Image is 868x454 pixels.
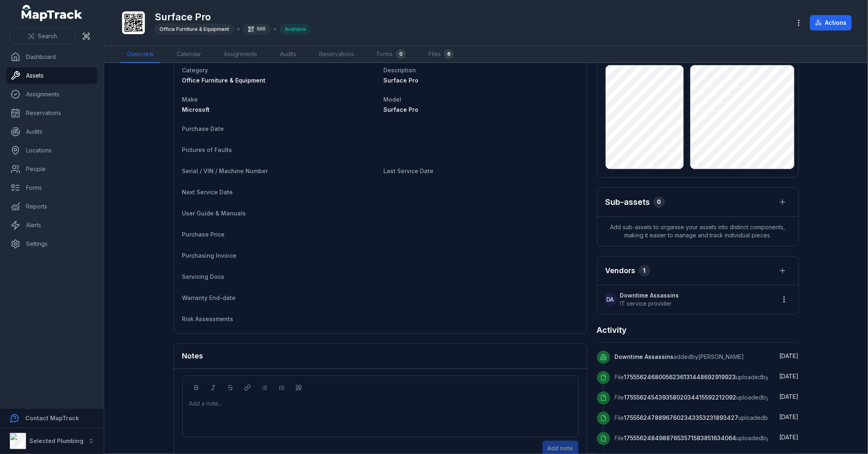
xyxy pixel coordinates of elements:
span: 17555624543935802034415592212092 [624,394,737,401]
h2: Sub-assets [606,196,650,208]
a: People [7,161,97,177]
a: Alerts [7,217,97,233]
span: Pictures of Faults [182,146,232,153]
span: Risk Assessments [182,315,234,322]
span: Add sub-assets to organise your assets into distinct components, making it easier to manage and t... [597,217,798,246]
span: Downtime Assassins [615,353,674,360]
a: Calendar [170,46,208,63]
div: 608 [243,24,271,35]
a: Assignments [217,46,264,63]
div: 1 [639,265,650,276]
span: Warranty End-date [182,294,236,301]
span: [DATE] [780,393,799,400]
a: Audits [273,46,303,63]
span: added by [PERSON_NAME] [615,353,744,360]
span: Next Service Date [182,189,233,196]
a: MapTrack [22,5,83,21]
span: Microsoft [182,106,210,113]
span: 17555624680056236131448692919923 [624,374,736,380]
a: Files6 [422,46,460,63]
span: [DATE] [780,373,799,380]
div: 0 [654,196,665,208]
span: File uploaded by [PERSON_NAME] [615,414,817,421]
a: Dashboard [7,49,97,65]
strong: Selected Plumbing [29,437,83,444]
span: User Guide & Manuals [182,210,246,217]
span: Last Service Date [384,167,434,174]
a: DADowntime AssassinsIT service provider [604,291,768,308]
span: DA [607,295,614,304]
h1: Surface Pro [155,11,311,24]
a: Forms0 [370,46,412,63]
span: 17555624788967602343353231893427 [624,414,739,421]
span: Category [182,67,208,74]
button: Search [10,28,75,44]
span: 17555624849887653571583851634064 [624,434,737,441]
span: File uploaded by [PERSON_NAME] [615,434,815,441]
strong: Downtime Assassins [620,291,679,300]
time: 8/19/2025, 8:17:11 AM [780,393,799,400]
span: Search [38,32,57,40]
time: 8/19/2025, 8:17:11 AM [780,373,799,380]
a: Assignments [7,86,97,102]
span: [DATE] [780,352,799,359]
span: Servicing Docs [182,273,225,280]
div: 0 [396,49,406,59]
h3: Notes [182,350,203,362]
h2: Activity [597,324,627,336]
a: Settings [7,236,97,252]
span: [DATE] [780,413,799,420]
span: Purchase Date [182,125,224,132]
a: Reservations [313,46,361,63]
span: IT service provider [620,300,679,308]
button: Actions [810,15,852,30]
span: [DATE] [780,434,799,441]
div: 6 [444,49,454,59]
span: Surface Pro [384,106,419,113]
span: Office Furniture & Equipment [182,77,266,84]
span: File uploaded by [PERSON_NAME] [615,374,815,380]
span: Purchase Price [182,231,225,238]
h3: Vendors [606,265,636,276]
time: 8/19/2025, 8:17:10 AM [780,413,799,420]
time: 8/19/2025, 8:23:42 AM [780,352,799,359]
time: 8/19/2025, 8:17:10 AM [780,434,799,441]
span: Surface Pro [384,77,419,84]
a: Forms [7,180,97,196]
a: Overview [120,46,160,63]
span: File uploaded by [PERSON_NAME] [615,394,815,401]
span: Serial / VIN / Machine Number [182,167,268,174]
span: Office Furniture & Equipment [160,26,229,32]
a: Reports [7,198,97,215]
span: Model [384,96,402,103]
a: Audits [7,124,97,140]
a: Reservations [7,105,97,121]
div: Available [280,24,311,35]
a: Locations [7,142,97,159]
span: Description [384,67,416,74]
strong: Contact MapTrack [25,415,79,421]
span: Purchasing Invoice [182,252,237,259]
a: Assets [7,67,97,84]
span: Make [182,96,198,103]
